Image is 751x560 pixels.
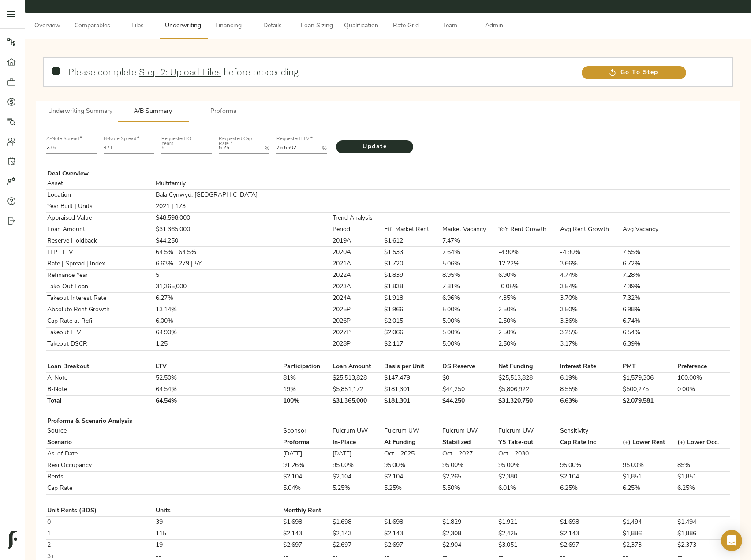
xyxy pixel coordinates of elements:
td: 2025P [331,304,383,316]
span: Financing [212,21,245,32]
td: $1,698 [559,517,621,528]
td: $1,886 [622,528,676,540]
td: $1,921 [497,517,559,528]
p: % [322,145,327,153]
td: $1,698 [383,517,441,528]
span: Qualification [344,21,378,32]
td: 0 [46,517,154,528]
td: 5.04% [282,483,332,494]
td: 13.14% [154,304,282,316]
td: $500,275 [622,384,676,396]
a: Go To Step [582,66,686,79]
td: $0 [441,373,497,384]
span: Proforma [194,106,254,117]
td: Y5 Take-out [497,437,559,448]
td: 7.47% [441,235,497,247]
td: Participation [282,361,332,373]
td: 8.95% [441,270,497,281]
td: 2020A [331,247,383,258]
td: 100% [282,396,332,407]
td: $2,380 [497,471,559,483]
td: 2 [46,540,154,551]
td: Proforma & Scenario Analysis [46,418,154,426]
td: 12.22% [497,258,559,270]
td: 2019A [331,235,383,247]
td: (+) Lower Rent [622,437,676,448]
td: 2.50% [497,327,559,339]
td: Loan Amount [331,361,383,373]
td: Fulcrum UW [497,426,559,437]
td: [DATE] [331,448,383,460]
img: logo [8,531,17,549]
td: 1 [46,528,154,540]
td: 6.25% [559,483,621,494]
label: Requested Cap Rate [219,137,257,147]
td: Source [46,426,154,437]
td: Net Funding [497,361,559,373]
td: $2,143 [331,528,383,540]
td: $1,698 [331,517,383,528]
td: $1,886 [676,528,730,540]
td: Refinance Year [46,270,154,281]
td: -4.90% [559,247,621,258]
td: 2.50% [497,316,559,327]
td: 6.27% [154,293,282,304]
span: A/B Summary [123,106,183,117]
td: 6.54% [622,327,676,339]
td: 3.25% [559,327,621,339]
td: 2021A [331,258,383,270]
td: 5.00% [441,316,497,327]
td: 6.63% | 279 | 5Y T [154,258,282,270]
td: Asset [46,178,154,190]
td: Appraised Value [46,213,154,224]
td: $3,051 [497,540,559,551]
td: $1,698 [282,517,332,528]
td: $1,851 [622,471,676,483]
span: Overview [30,21,64,32]
td: $5,806,922 [497,384,559,396]
td: 95.00% [331,460,383,471]
td: 7.81% [441,281,497,293]
span: Underwriting [165,21,201,32]
td: Eff. Market Rent [383,224,441,235]
td: 64.90% [154,327,282,339]
td: $1,533 [383,247,441,258]
td: $2,104 [331,471,383,483]
td: 4.35% [497,293,559,304]
td: 6.25% [622,483,676,494]
td: 52.50% [154,373,282,384]
td: Deal Overview [46,170,154,178]
td: -4.90% [497,247,559,258]
span: Loan Sizing [300,21,333,32]
td: Basis per Unit [383,361,441,373]
td: Resi Occupancy [46,460,154,471]
td: 3.17% [559,339,621,350]
td: 95.00% [559,460,621,471]
td: $181,301 [383,384,441,396]
td: 2.50% [497,339,559,350]
td: 4.74% [559,270,621,281]
td: $2,697 [331,540,383,551]
td: 6.25% [676,483,730,494]
td: $2,015 [383,316,441,327]
td: YoY Rent Growth [497,224,559,235]
td: 64.5% | 64.5% [154,247,282,258]
td: 6.39% [622,339,676,350]
td: 95.00% [622,460,676,471]
td: $1,839 [383,270,441,281]
td: LTP | LTV [46,247,154,258]
td: 64.54% [154,396,282,407]
td: Cap Rate Inc [559,437,621,448]
td: $2,697 [559,540,621,551]
td: $25,513,828 [331,373,383,384]
td: 2027P [331,327,383,339]
td: 2021 | 173 [154,201,282,213]
td: 5.25% [331,483,383,494]
td: Sensitivity [559,426,621,437]
td: $2,265 [441,471,497,483]
td: Year Built | Units [46,201,154,213]
span: Update [345,142,404,153]
td: 1.25 [154,339,282,350]
td: $2,143 [282,528,332,540]
td: At Funding [383,437,441,448]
